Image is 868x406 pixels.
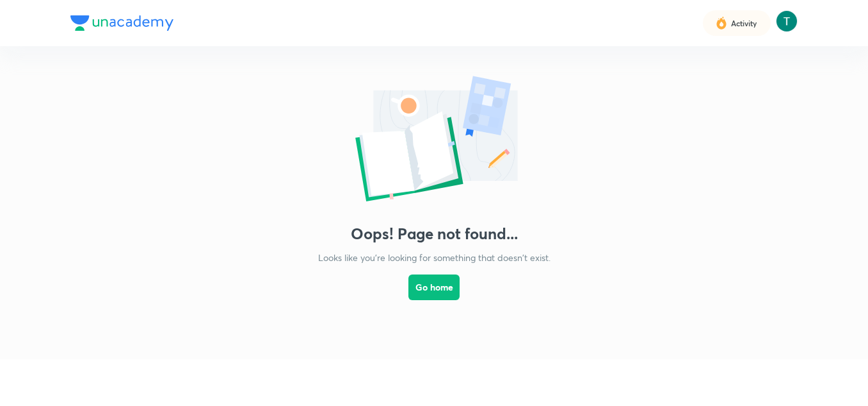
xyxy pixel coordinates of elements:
[408,275,460,300] button: Go home
[306,72,562,209] img: error
[318,251,551,264] p: Looks like you're looking for something that doesn't exist.
[351,224,518,243] h3: Oops! Page not found...
[716,15,727,31] img: activity
[776,10,798,32] img: Tajvendra Singh
[70,15,173,31] img: Company Logo
[408,264,460,334] a: Go home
